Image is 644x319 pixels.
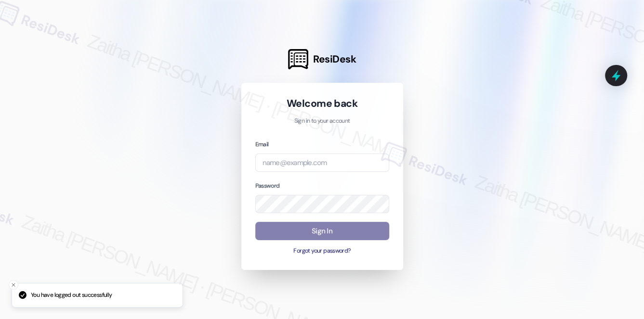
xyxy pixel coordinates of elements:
button: Forgot your password? [255,247,389,255]
input: name@example.com [255,153,389,172]
h1: Welcome back [255,97,389,110]
label: Email [255,140,269,148]
button: Close toast [9,280,18,290]
img: ResiDesk Logo [288,49,308,69]
button: Sign In [255,222,389,241]
span: ResiDesk [313,52,356,66]
label: Password [255,182,280,190]
p: Sign in to your account [255,117,389,126]
p: You have logged out successfully [31,291,112,300]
